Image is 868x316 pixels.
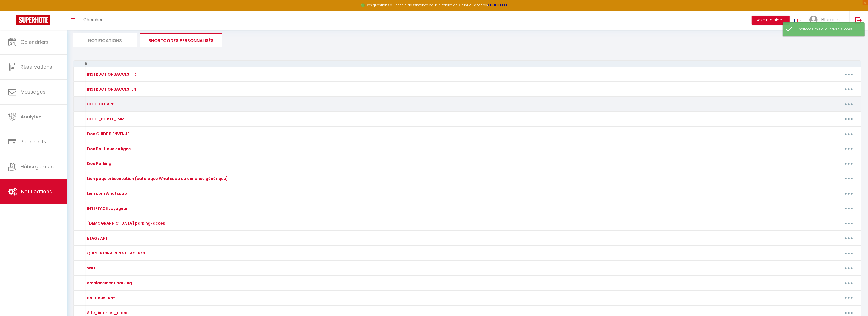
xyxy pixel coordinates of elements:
div: ETAGE APT [86,235,108,241]
div: INSTRUCTIONSACCES-FR [86,71,136,77]
span: Hébergement [21,163,54,170]
a: ... Bluelionc [805,11,849,30]
div: Doc GUIDE BIENVENUE [86,131,129,137]
span: Calendriers [21,39,49,45]
div: Site_internet_direct [86,310,129,316]
img: Super Booking [16,15,50,25]
div: Doc Boutique en ligne [86,146,131,152]
div: INSTRUCTIONSACCES-EN [86,86,136,92]
div: QUESTIONNAIRE SATIFACTION [86,250,145,256]
div: emplacement parking [86,280,132,286]
div: Shortcode mis à jour avec succès [797,27,859,32]
span: Messages [21,88,45,95]
span: Bluelionc [821,16,843,23]
button: Besoin d'aide ? [752,16,790,25]
div: WIFI [86,265,95,271]
span: Chercher [83,17,102,22]
div: Doc Parking [86,161,111,167]
div: Boutique-Apt [86,295,115,301]
div: Lien com Whatsapp [86,190,127,196]
div: CODE CLE APPT [86,101,117,107]
div: Lien page présentation (catalogue Whatsapp ou annonce générique) [86,176,228,182]
span: Notifications [21,188,52,195]
span: Paiements [21,138,46,145]
span: Réservations [21,63,52,70]
img: logout [855,17,862,24]
a: >>> ICI <<<< [488,3,507,7]
img: ... [809,16,818,24]
li: SHORTCODES PERSONNALISÉS [140,33,222,47]
div: CODE_PORTE_IMM [86,116,125,122]
span: Analytics [21,113,43,120]
li: Notifications [73,33,137,47]
a: Chercher [79,11,106,30]
div: [DEMOGRAPHIC_DATA] parking-acces [86,220,165,226]
div: INTERFACE voyageur [86,205,128,211]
